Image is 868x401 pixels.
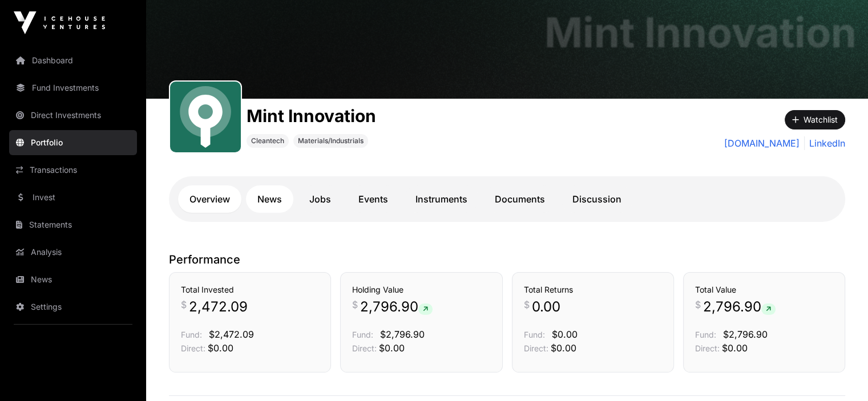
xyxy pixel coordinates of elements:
span: Fund: [695,330,716,339]
span: Cleantech [251,136,284,145]
span: 2,796.90 [360,298,433,316]
a: Settings [9,294,137,319]
span: $0.00 [208,342,233,354]
a: News [246,185,293,213]
h3: Holding Value [352,284,490,295]
button: Watchlist [785,110,845,129]
a: Invest [9,185,137,210]
h3: Total Invested [181,284,319,295]
iframe: Chat Widget [811,346,868,401]
span: $ [352,298,358,311]
img: Icehouse Ventures Logo [14,11,105,34]
span: $0.00 [379,342,405,354]
span: $ [181,298,187,311]
span: $ [695,298,701,311]
h1: Mint Innovation [544,12,857,53]
span: $2,472.09 [209,329,254,340]
a: Jobs [298,185,342,213]
h3: Total Returns [524,284,662,295]
a: Instruments [404,185,479,213]
span: 2,796.90 [703,298,776,316]
span: $ [524,298,530,311]
a: Direct Investments [9,103,137,128]
span: 2,472.09 [189,298,248,316]
a: Transactions [9,157,137,183]
a: [DOMAIN_NAME] [724,136,800,150]
a: Documents [483,185,556,213]
a: Portfolio [9,130,137,155]
h1: Mint Innovation [247,106,376,126]
span: $0.00 [551,342,576,354]
span: $2,796.90 [723,329,768,340]
span: $0.00 [722,342,748,354]
span: Direct: [695,343,720,353]
a: Events [347,185,399,213]
a: LinkedIn [804,136,845,150]
a: Overview [178,185,241,213]
span: Fund: [524,330,545,339]
p: Performance [169,252,845,268]
span: Fund: [181,330,202,339]
a: Analysis [9,240,137,265]
a: Fund Investments [9,75,137,100]
span: Direct: [524,343,548,353]
img: Mint.svg [175,86,236,148]
h3: Total Value [695,284,833,295]
span: Direct: [352,343,377,353]
span: $2,796.90 [380,329,425,340]
a: News [9,267,137,292]
span: Materials/Industrials [298,136,364,145]
a: Dashboard [9,48,137,73]
a: Discussion [561,185,633,213]
a: Statements [9,212,137,237]
span: 0.00 [532,298,560,316]
span: $0.00 [552,329,578,340]
span: Fund: [352,330,373,339]
span: Direct: [181,343,205,353]
nav: Tabs [178,185,836,213]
